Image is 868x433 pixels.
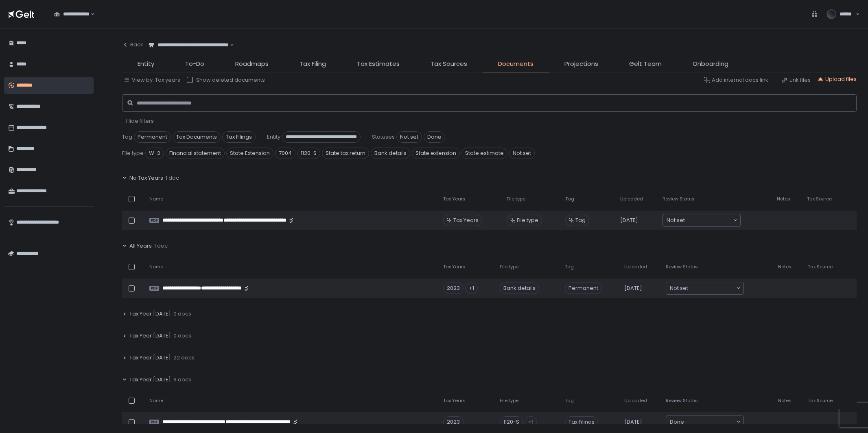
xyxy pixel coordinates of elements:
[778,398,791,404] span: Notes
[565,283,602,294] span: Permanent
[173,131,221,143] span: Tax Documents
[173,332,191,339] span: 0 docs
[173,354,195,361] span: 22 docs
[667,216,685,224] span: Not set
[138,59,154,69] span: Entity
[575,217,586,224] span: Tag
[235,59,269,69] span: Roadmaps
[564,59,598,69] span: Projections
[443,283,464,294] div: 2023
[500,283,539,294] div: Bank details
[372,133,395,141] span: Statuses
[525,416,537,428] div: +1
[624,398,647,404] span: Uploaded
[507,196,525,202] span: File type
[624,418,642,426] span: [DATE]
[122,41,143,48] div: Back
[778,264,791,270] span: Notes
[149,264,163,270] span: Name
[173,310,191,318] span: 0 docs
[807,196,832,202] span: Tax Source
[122,150,144,157] span: File type
[666,416,743,428] div: Search for option
[297,148,320,159] span: 1120-S
[122,37,143,53] button: Back
[565,196,574,202] span: Tag
[565,398,574,404] span: Tag
[662,196,695,202] span: Review Status
[624,264,647,270] span: Uploaded
[666,398,698,404] span: Review Status
[300,59,326,69] span: Tax Filing
[267,133,280,141] span: Entity
[129,332,171,339] span: Tax Year [DATE]
[817,76,857,83] button: Upload files
[465,283,478,294] div: +1
[666,264,698,270] span: Review Status
[500,398,518,404] span: File type
[149,196,163,202] span: Name
[565,264,574,270] span: Tag
[145,148,164,159] span: W-2
[134,131,171,143] span: Permanent
[684,418,736,426] input: Search for option
[565,416,598,428] span: Tax Filings
[808,264,833,270] span: Tax Source
[396,131,422,143] span: Not set
[122,133,132,141] span: Tag
[781,76,811,84] button: Link files
[500,264,518,270] span: File type
[129,376,171,383] span: Tax Year [DATE]
[166,148,225,159] span: Financial statement
[693,59,728,69] span: Onboarding
[129,310,171,318] span: Tax Year [DATE]
[663,214,740,226] div: Search for option
[222,131,256,143] span: Tax Filings
[424,131,445,143] span: Done
[357,59,400,69] span: Tax Estimates
[412,148,460,159] span: State extension
[629,59,662,69] span: Gelt Team
[371,148,410,159] span: Bank details
[129,242,152,250] span: All Years
[226,148,273,159] span: State Extension
[322,148,369,159] span: State tax return
[129,174,163,182] span: No Tax Years
[431,59,467,69] span: Tax Sources
[443,398,466,404] span: Tax Years
[498,59,533,69] span: Documents
[185,59,204,69] span: To-Do
[517,217,538,224] span: File type
[453,217,479,224] span: Tax Years
[443,264,466,270] span: Tax Years
[173,376,191,383] span: 6 docs
[808,398,833,404] span: Tax Source
[620,217,638,224] span: [DATE]
[670,284,688,292] span: Not set
[275,148,295,159] span: 7004
[666,282,743,294] div: Search for option
[443,196,466,202] span: Tax Years
[443,416,464,428] div: 2023
[149,398,163,404] span: Name
[620,196,643,202] span: Uploaded
[777,196,790,202] span: Notes
[124,76,180,84] button: View by: Tax years
[685,216,732,224] input: Search for option
[154,242,168,250] span: 1 doc
[122,117,154,125] button: - Hide filters
[624,285,642,292] span: [DATE]
[670,418,684,426] span: Done
[122,117,154,125] span: - Hide filters
[704,76,768,84] button: Add internal docs link
[509,148,535,159] span: Not set
[143,37,234,54] div: Search for option
[129,354,171,361] span: Tax Year [DATE]
[688,284,736,292] input: Search for option
[500,416,523,428] div: 1120-S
